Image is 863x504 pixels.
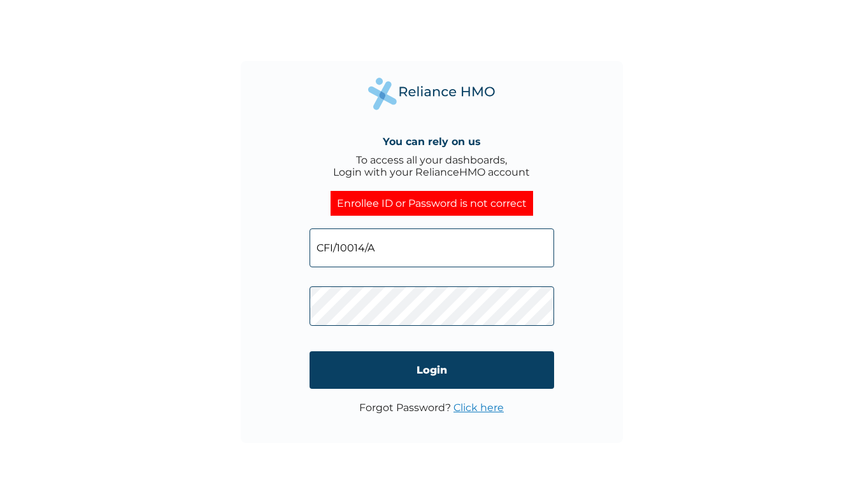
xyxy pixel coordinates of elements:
h4: You can rely on us [383,136,481,148]
input: Email address or HMO ID [310,228,554,267]
a: Click here [453,402,504,414]
p: Forgot Password? [359,402,504,414]
img: Reliance Health's Logo [368,78,496,110]
div: Enrollee ID or Password is not correct [331,191,533,216]
div: To access all your dashboards, Login with your RelianceHMO account [333,154,530,178]
input: Login [310,351,554,389]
